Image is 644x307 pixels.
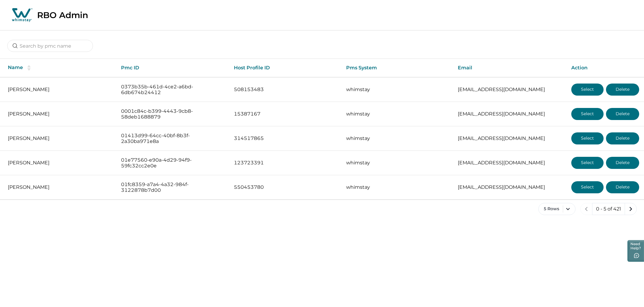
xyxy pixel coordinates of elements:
th: Host Profile ID [229,59,341,77]
button: Select [571,108,604,120]
button: Select [571,157,604,169]
p: [EMAIL_ADDRESS][DOMAIN_NAME] [458,87,562,93]
th: Email [453,59,566,77]
button: 0 - 5 of 421 [592,203,625,215]
p: 01fc8359-a7a4-4a32-984f-3122878b7d00 [121,182,224,193]
p: whimstay [346,160,448,166]
button: Delete [606,132,639,144]
button: Delete [606,84,639,96]
button: Delete [606,108,639,120]
p: whimstay [346,111,448,117]
th: Pms System [341,59,453,77]
p: [PERSON_NAME] [8,135,111,141]
p: 508153483 [234,87,336,93]
button: Delete [606,181,639,193]
button: Select [571,132,604,144]
p: 0001c84c-b399-4443-9cb8-58deb1688879 [121,108,224,120]
p: 15387167 [234,111,336,117]
p: [EMAIL_ADDRESS][DOMAIN_NAME] [458,111,562,117]
p: whimstay [346,184,448,190]
p: whimstay [346,87,448,93]
button: Select [571,84,604,96]
button: next page [625,203,637,215]
p: 0373b35b-461d-4ce2-a6bd-6db674b24412 [121,84,224,96]
th: Action [566,59,644,77]
p: 01413d99-64cc-40bf-8b3f-2a30ba971e8a [121,133,224,144]
th: Pmc ID [116,59,229,77]
button: 5 Rows [538,203,575,215]
p: [PERSON_NAME] [8,111,111,117]
p: [PERSON_NAME] [8,184,111,190]
button: sorting [23,65,35,71]
button: Select [571,181,604,193]
button: Delete [606,157,639,169]
p: [PERSON_NAME] [8,160,111,166]
p: 01e77560-e90a-4d29-94f9-59fc32cc2e0e [121,157,224,169]
p: 123723391 [234,160,336,166]
p: [EMAIL_ADDRESS][DOMAIN_NAME] [458,135,562,141]
p: RBO Admin [37,10,88,20]
button: previous page [580,203,592,215]
p: 550453780 [234,184,336,190]
p: whimstay [346,135,448,141]
p: [PERSON_NAME] [8,87,111,93]
p: 0 - 5 of 421 [596,206,621,212]
p: [EMAIL_ADDRESS][DOMAIN_NAME] [458,184,562,190]
p: 314517865 [234,135,336,141]
p: [EMAIL_ADDRESS][DOMAIN_NAME] [458,160,562,166]
input: Search by pmc name [7,40,93,52]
